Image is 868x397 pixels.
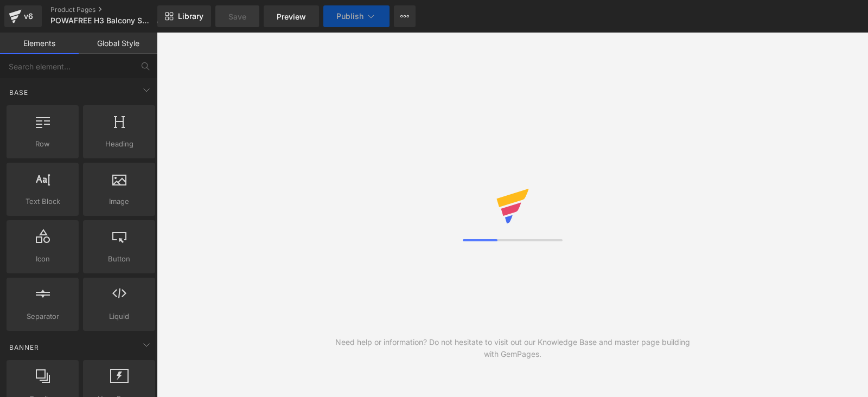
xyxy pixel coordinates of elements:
div: v6 [22,9,35,23]
div: Need help or information? Do not hesitate to visit out our Knowledge Base and master page buildin... [335,336,691,360]
span: Publish [336,12,363,21]
a: Product Pages [50,5,172,14]
span: Button [86,253,152,265]
span: Save [228,11,246,22]
button: More [394,5,416,27]
span: Image [86,196,152,207]
span: Heading [86,138,152,150]
a: Global Style [79,33,157,54]
span: Separator [10,311,75,322]
span: Row [10,138,75,150]
span: Text Block [10,196,75,207]
button: Publish [323,5,390,27]
a: New Library [157,5,211,27]
span: Library [178,11,203,21]
span: POWAFREE H3 Balcony Solar [50,16,151,25]
a: v6 [4,5,42,27]
span: Preview [277,11,306,22]
span: Icon [10,253,75,265]
a: Preview [264,5,319,27]
span: Base [8,87,29,98]
span: Liquid [86,311,152,322]
span: Banner [8,342,40,353]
